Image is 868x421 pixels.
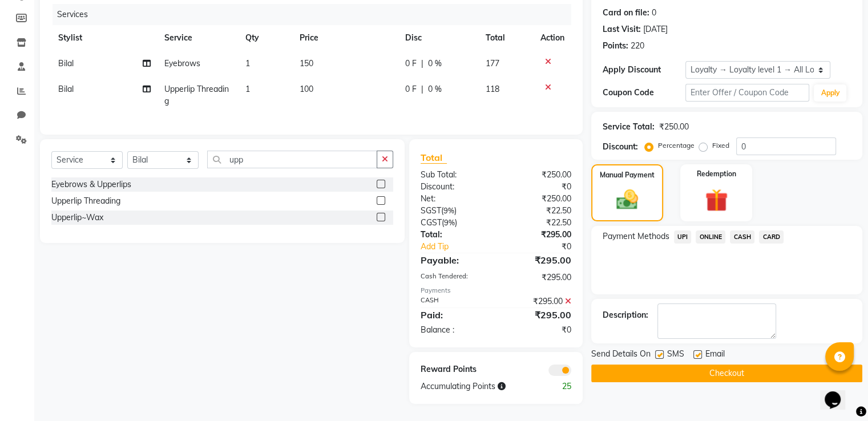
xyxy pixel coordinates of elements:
[603,40,628,52] div: Points:
[421,217,442,228] span: CGST
[496,272,580,284] div: ₹295.00
[158,25,239,51] th: Service
[496,193,580,205] div: ₹250.00
[496,205,580,217] div: ₹22.50
[496,229,580,241] div: ₹295.00
[239,25,293,51] th: Qty
[591,365,862,382] button: Checkout
[245,84,250,94] span: 1
[486,58,499,68] span: 177
[412,272,496,284] div: Cash Tendered:
[428,58,442,70] span: 0 %
[58,58,74,68] span: Bilal
[698,186,735,214] img: _gift.svg
[712,140,729,151] label: Fixed
[603,87,685,99] div: Coupon Code
[652,7,656,19] div: 0
[412,217,496,229] div: ( )
[609,187,645,212] img: _cash.svg
[603,64,685,76] div: Apply Discount
[405,83,417,95] span: 0 F
[421,286,571,295] div: Payments
[421,152,447,164] span: Total
[820,375,857,410] iframe: chat widget
[412,253,496,267] div: Payable:
[412,241,510,253] a: Add Tip
[53,4,580,25] div: Services
[538,380,579,392] div: 25
[591,348,651,362] span: Send Details On
[479,25,534,51] th: Total
[412,363,496,376] div: Reward Points
[496,295,580,307] div: ₹295.00
[51,212,103,224] div: Upperlip~Wax
[603,309,648,321] div: Description:
[658,140,695,151] label: Percentage
[603,141,638,153] div: Discount:
[51,179,131,191] div: Eyebrows & Upperlips
[443,206,454,215] span: 9%
[496,324,580,336] div: ₹0
[759,230,784,244] span: CARD
[730,230,754,244] span: CASH
[51,25,158,51] th: Stylist
[696,230,725,244] span: ONLINE
[412,324,496,336] div: Balance :
[814,84,846,102] button: Apply
[659,121,689,133] div: ₹250.00
[412,169,496,181] div: Sub Total:
[300,58,313,68] span: 150
[631,40,644,52] div: 220
[412,181,496,193] div: Discount:
[412,380,538,392] div: Accumulating Points
[496,308,580,322] div: ₹295.00
[207,151,377,168] input: Search or Scan
[486,84,499,94] span: 118
[643,23,668,35] div: [DATE]
[412,229,496,241] div: Total:
[412,308,496,322] div: Paid:
[164,84,229,106] span: Upperlip Threading
[534,25,571,51] th: Action
[496,169,580,181] div: ₹250.00
[510,241,579,253] div: ₹0
[496,181,580,193] div: ₹0
[58,84,74,94] span: Bilal
[421,205,441,216] span: SGST
[428,83,442,95] span: 0 %
[51,195,120,207] div: Upperlip Threading
[685,84,810,102] input: Enter Offer / Coupon Code
[421,83,423,95] span: |
[603,230,669,242] span: Payment Methods
[667,348,684,362] span: SMS
[444,218,455,227] span: 9%
[164,58,200,68] span: Eyebrows
[412,193,496,205] div: Net:
[293,25,398,51] th: Price
[603,7,649,19] div: Card on file:
[245,58,250,68] span: 1
[697,169,736,179] label: Redemption
[412,205,496,217] div: ( )
[600,170,655,180] label: Manual Payment
[300,84,313,94] span: 100
[705,348,725,362] span: Email
[603,121,655,133] div: Service Total:
[496,253,580,267] div: ₹295.00
[412,295,496,307] div: CASH
[674,230,692,244] span: UPI
[496,217,580,229] div: ₹22.50
[421,58,423,70] span: |
[405,58,417,70] span: 0 F
[603,23,641,35] div: Last Visit:
[398,25,479,51] th: Disc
